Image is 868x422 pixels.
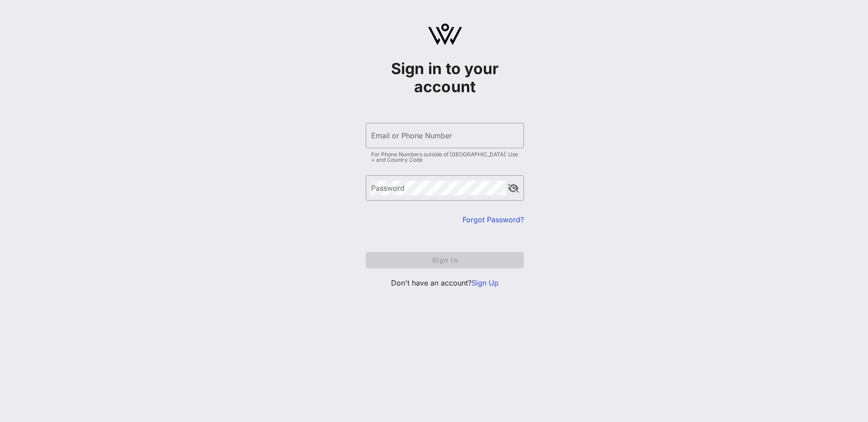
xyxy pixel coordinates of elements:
img: logo.svg [428,23,462,45]
div: For Phone Numbers outside of [GEOGRAPHIC_DATA]: Use + and Country Code [371,152,519,163]
h1: Sign in to your account [366,60,524,96]
a: Sign Up [472,278,499,287]
a: Forgot Password? [462,215,524,224]
button: append icon [508,184,519,193]
p: Don't have an account? [366,277,524,288]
